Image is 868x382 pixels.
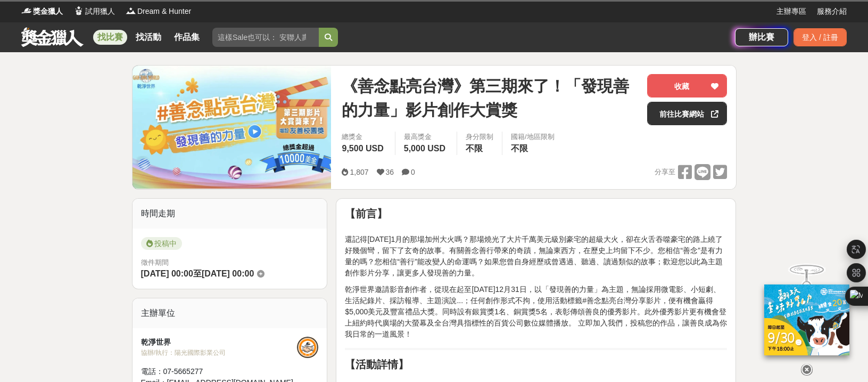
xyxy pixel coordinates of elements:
div: 主辦單位 [133,298,327,328]
a: 辦比賽 [735,28,788,46]
a: 找比賽 [93,30,127,45]
span: 總獎金 [342,132,386,142]
a: Logo試用獵人 [73,6,115,17]
span: 不限 [466,144,483,153]
span: 最高獎金 [404,132,448,142]
span: 不限 [511,144,528,153]
span: 試用獵人 [85,6,115,17]
img: Logo [73,5,84,16]
a: 主辦專區 [776,6,806,17]
span: 1,807 [350,168,368,176]
div: 乾淨世界 [141,337,297,348]
button: 收藏 [647,74,727,97]
a: LogoDream & Hunter [126,6,191,17]
span: Dream & Hunter [137,6,191,17]
div: 時間走期 [133,199,327,229]
span: 36 [386,168,394,176]
span: 《善念點亮台灣》第三期來了！「發現善的⼒量」影片創作⼤賞獎 [342,74,639,122]
span: 投稿中 [141,237,182,250]
span: 0 [411,168,415,176]
p: 還記得[DATE]1⽉的那場加州⼤火嗎？那場燒光了⼤片千萬美元級別豪宅的超級⼤火，卻在火舌吞噬豪宅的路上繞了好幾個彎，留下了⽞奇的故事。有關善念善⾏帶來的奇蹟，無論東⻄⽅，在歷史上均留下不少。您... [345,223,727,279]
strong: 【活動詳情】 [345,359,409,370]
span: 5,000 USD [404,144,445,153]
span: [DATE] 00:00 [202,269,254,278]
div: 協辦/執行： 陽光國際影業公司 [141,348,297,357]
img: Logo [126,5,136,16]
a: 服務介紹 [817,6,847,17]
a: 找活動 [131,30,166,45]
span: 9,500 USD [342,144,383,153]
img: c171a689-fb2c-43c6-a33c-e56b1f4b2190.jpg [764,285,849,355]
div: 身分限制 [466,132,493,142]
img: Cover Image [133,66,332,189]
span: 至 [193,269,202,278]
img: Logo [21,5,32,16]
a: Logo獎金獵人 [21,6,63,17]
a: 作品集 [170,30,204,45]
strong: 【前言】 [345,208,387,220]
a: 前往比賽網站 [647,102,727,125]
div: 登入 / 註冊 [793,28,847,46]
span: [DATE] 00:00 [141,269,193,278]
p: 乾淨世界邀請影⾳創作者，從現在起⾄[DATE]12⽉31⽇，以「發現善的⼒量」為主題，無論採⽤微電影、⼩短劇、⽣活紀錄片、採訪報導、主題演說...；任何創作形式不拘，使⽤活動標籤#善念點亮台灣分... [345,284,727,340]
input: 這樣Sale也可以： 安聯人壽創意銷售法募集 [212,28,319,47]
div: 電話： 07-5665277 [141,366,297,377]
span: 分享至 [655,164,675,180]
div: 國籍/地區限制 [511,132,555,142]
span: 獎金獵人 [33,6,63,17]
span: 徵件期間 [141,258,169,266]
